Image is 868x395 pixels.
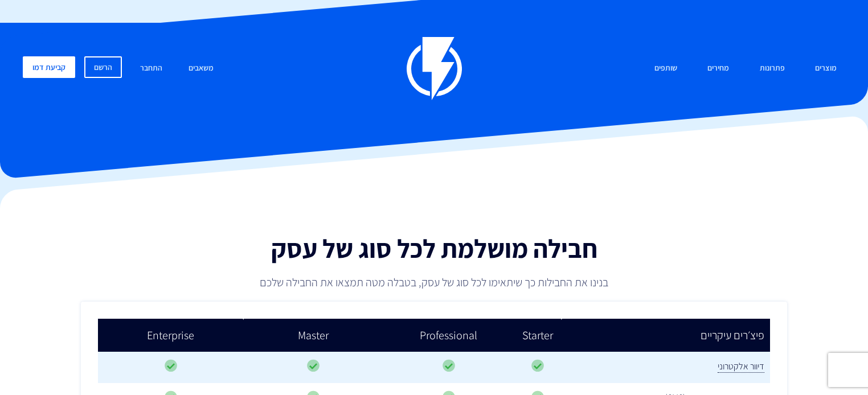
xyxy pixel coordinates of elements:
[514,319,561,352] td: Starter
[646,56,686,81] a: שותפים
[699,56,738,81] a: מחירים
[159,234,709,262] h1: חבילה מושלמת לכל סוג של עסק
[806,56,845,81] a: מוצרים
[561,319,770,352] td: פיצ׳רים עיקריים
[751,56,793,81] a: פתרונות
[84,56,122,78] a: הרשם
[159,274,709,290] p: בנינו את החבילות כך שיתאימו לכל סוג של עסק, בטבלה מטה תמצאו את החבילה שלכם
[383,319,514,352] td: Professional
[718,360,764,373] span: דיוור אלקטרוני
[244,319,383,352] td: Master
[23,56,75,78] a: קביעת דמו
[132,56,171,81] a: התחבר
[98,319,244,352] td: Enterprise
[180,56,222,81] a: משאבים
